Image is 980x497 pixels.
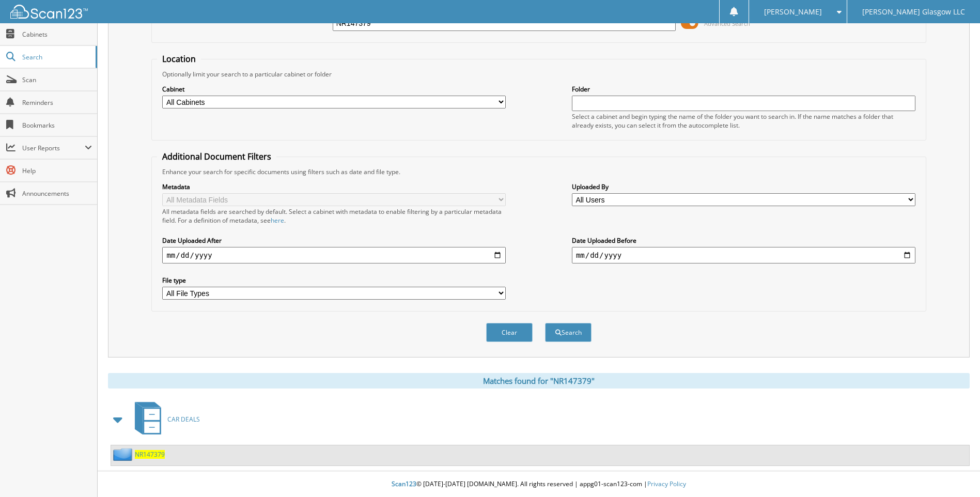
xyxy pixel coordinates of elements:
img: folder2.png [113,448,135,461]
label: Folder [572,85,915,94]
div: All metadata fields are searched by default. Select a cabinet with metadata to enable filtering b... [162,207,506,225]
div: Optionally limit your search to a particular cabinet or folder [157,70,920,79]
label: Date Uploaded After [162,236,506,245]
a: Privacy Policy [647,479,686,488]
span: [PERSON_NAME] Glasgow LLC [862,9,965,15]
label: Metadata [162,182,506,191]
div: Select a cabinet and begin typing the name of the folder you want to search in. If the name match... [572,112,915,130]
span: Cabinets [22,30,92,39]
a: NR147379 [135,450,165,459]
span: CAR DEALS [167,415,200,424]
label: File type [162,276,506,285]
span: [PERSON_NAME] [764,9,822,15]
label: Uploaded By [572,182,915,191]
span: Reminders [22,98,92,107]
input: start [162,247,506,263]
span: Announcements [22,189,92,198]
img: scan123-logo-white.svg [10,5,88,19]
label: Date Uploaded Before [572,236,915,245]
span: Bookmarks [22,121,92,130]
legend: Additional Document Filters [157,151,276,162]
a: CAR DEALS [129,399,200,440]
div: Enhance your search for specific documents using filters such as date and file type. [157,167,920,176]
span: Advanced Search [704,20,750,27]
input: end [572,247,915,263]
iframe: Chat Widget [928,447,980,497]
legend: Location [157,53,201,65]
div: © [DATE]-[DATE] [DOMAIN_NAME]. All rights reserved | appg01-scan123-com | [98,472,980,497]
div: Matches found for "NR147379" [108,373,970,389]
span: Search [22,53,90,61]
span: Help [22,166,92,175]
span: User Reports [22,144,85,152]
button: Clear [486,323,533,342]
label: Cabinet [162,85,506,94]
a: here [271,216,284,225]
span: Scan123 [392,479,416,488]
span: Scan [22,75,92,84]
button: Search [545,323,592,342]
